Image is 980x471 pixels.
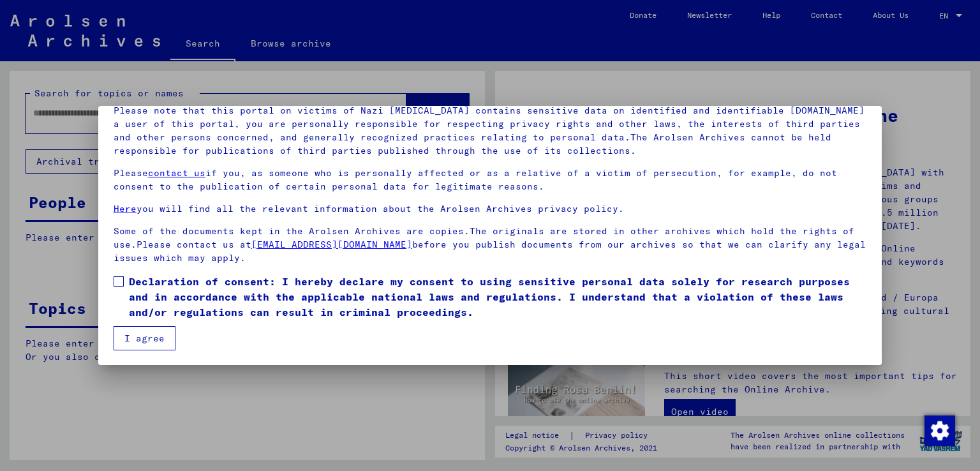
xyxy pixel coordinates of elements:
img: Change consent [924,415,955,446]
a: Here [114,203,137,214]
p: Some of the documents kept in the Arolsen Archives are copies.The originals are stored in other a... [114,225,867,265]
span: Declaration of consent: I hereby declare my consent to using sensitive personal data solely for r... [129,274,867,320]
button: I agree [114,326,175,350]
a: contact us [148,167,205,179]
p: Please note that this portal on victims of Nazi [MEDICAL_DATA] contains sensitive data on identif... [114,104,867,158]
p: you will find all the relevant information about the Arolsen Archives privacy policy. [114,202,867,216]
a: [EMAIL_ADDRESS][DOMAIN_NAME] [251,239,412,250]
p: Please if you, as someone who is personally affected or as a relative of a victim of persecution,... [114,167,867,193]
